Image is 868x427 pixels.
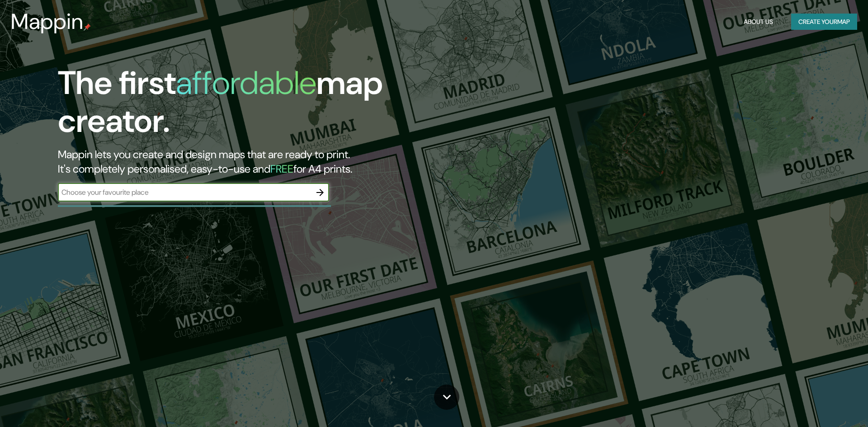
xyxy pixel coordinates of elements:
h1: affordable [176,62,316,104]
button: Create yourmap [791,14,857,30]
h3: Mappin [11,9,84,34]
h2: Mappin lets you create and design maps that are ready to print. It's completely personalised, eas... [58,147,492,176]
img: mappin-pin [84,23,91,31]
h5: FREE [270,162,293,176]
h1: The first map creator. [58,64,492,147]
button: About Us [740,14,777,30]
input: Choose your favourite place [58,187,311,197]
